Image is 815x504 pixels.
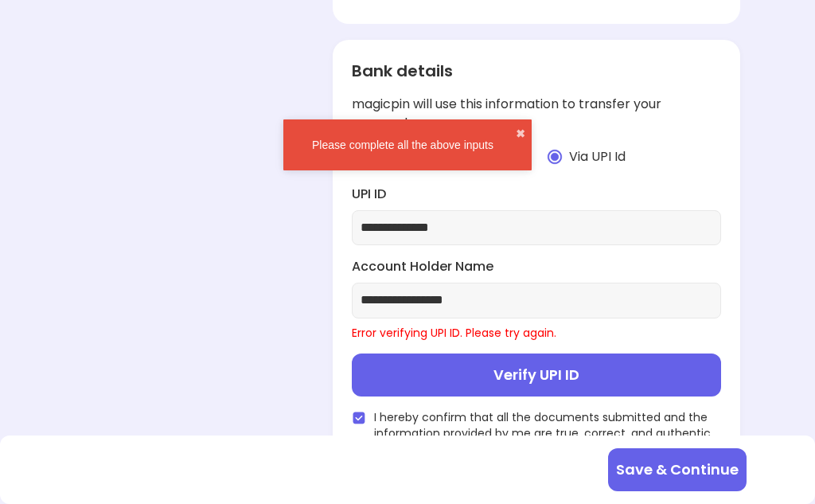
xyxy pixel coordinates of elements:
[352,59,721,83] div: Bank details
[569,148,626,166] span: Via UPI Id
[352,325,721,341] div: Error verifying UPI ID. Please try again.
[352,411,366,425] img: checked
[547,149,563,165] img: radio
[516,126,525,142] button: close
[374,409,721,473] span: I hereby confirm that all the documents submitted and the information provided by me are true, co...
[290,137,516,153] div: Please complete all the above inputs
[352,186,721,204] label: UPI ID
[608,448,747,491] button: Save & Continue
[352,354,721,397] button: Verify UPI ID
[352,258,721,276] label: Account Holder Name
[352,96,721,132] div: magicpin will use this information to transfer your payment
